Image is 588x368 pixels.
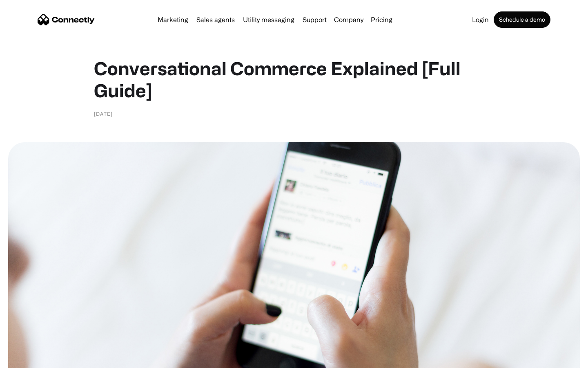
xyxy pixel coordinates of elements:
a: Marketing [154,16,192,23]
a: Utility messaging [240,16,298,23]
a: Login [469,16,492,23]
div: [DATE] [94,110,113,118]
a: Pricing [367,16,396,23]
aside: Language selected: English [8,354,49,365]
ul: Language list [16,354,49,365]
a: Schedule a demo [494,11,550,28]
a: Sales agents [193,16,238,23]
h1: Conversational Commerce Explained [Full Guide] [94,57,494,101]
div: Company [334,14,363,25]
a: Support [299,16,330,23]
